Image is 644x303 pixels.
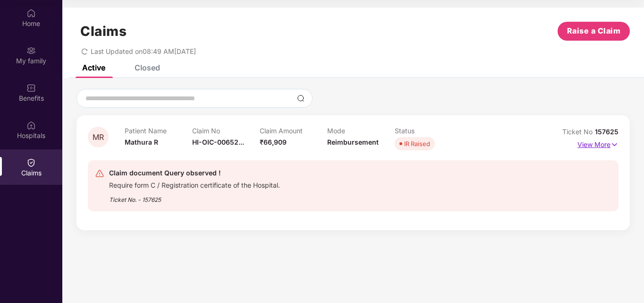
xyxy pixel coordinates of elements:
[125,127,192,135] p: Patient Name
[327,138,379,146] span: Reimbursement
[125,138,158,146] span: Mathura R
[297,95,305,102] img: svg+xml;base64,PHN2ZyBpZD0iU2VhcmNoLTMyeDMyIiB4bWxucz0iaHR0cDovL3d3dy53My5vcmcvMjAwMC9zdmciIHdpZH...
[26,83,36,93] img: svg+xml;base64,PHN2ZyBpZD0iQmVuZWZpdHMiIHhtbG5zPSJodHRwOi8vd3d3LnczLm9yZy8yMDAwL3N2ZyIgd2lkdGg9Ij...
[26,9,36,18] img: svg+xml;base64,PHN2ZyBpZD0iSG9tZSIgeG1sbnM9Imh0dHA6Ly93d3cudzMub3JnLzIwMDAvc3ZnIiB3aWR0aD0iMjAiIG...
[260,138,287,146] span: ₹66,909
[595,128,619,136] span: 157625
[109,167,280,179] div: Claim document Query observed !
[95,169,104,178] img: svg+xml;base64,PHN2ZyB4bWxucz0iaHR0cDovL3d3dy53My5vcmcvMjAwMC9zdmciIHdpZHRoPSIyNCIgaGVpZ2h0PSIyNC...
[404,139,430,148] div: IR Raised
[192,138,244,146] span: HI-OIC-00652...
[26,121,36,130] img: svg+xml;base64,PHN2ZyBpZD0iSG9zcGl0YWxzIiB4bWxucz0iaHR0cDovL3d3dy53My5vcmcvMjAwMC9zdmciIHdpZHRoPS...
[260,127,327,135] p: Claim Amount
[135,63,160,72] div: Closed
[327,127,395,135] p: Mode
[80,23,127,39] h1: Claims
[109,179,280,190] div: Require form C / Registration certificate of the Hospital.
[562,128,595,136] span: Ticket No
[109,190,280,204] div: Ticket No. - 157625
[192,127,260,135] p: Claim No
[567,25,621,37] span: Raise a Claim
[91,47,196,55] span: Last Updated on 08:49 AM[DATE]
[82,63,105,72] div: Active
[577,137,619,150] p: View More
[93,133,104,141] span: MR
[81,47,88,55] span: redo
[26,158,36,167] img: svg+xml;base64,PHN2ZyBpZD0iQ2xhaW0iIHhtbG5zPSJodHRwOi8vd3d3LnczLm9yZy8yMDAwL3N2ZyIgd2lkdGg9IjIwIi...
[558,22,630,41] button: Raise a Claim
[26,46,36,55] img: svg+xml;base64,PHN2ZyB3aWR0aD0iMjAiIGhlaWdodD0iMjAiIHZpZXdCb3g9IjAgMCAyMCAyMCIgZmlsbD0ibm9uZSIgeG...
[395,127,462,135] p: Status
[610,139,619,150] img: svg+xml;base64,PHN2ZyB4bWxucz0iaHR0cDovL3d3dy53My5vcmcvMjAwMC9zdmciIHdpZHRoPSIxNyIgaGVpZ2h0PSIxNy...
